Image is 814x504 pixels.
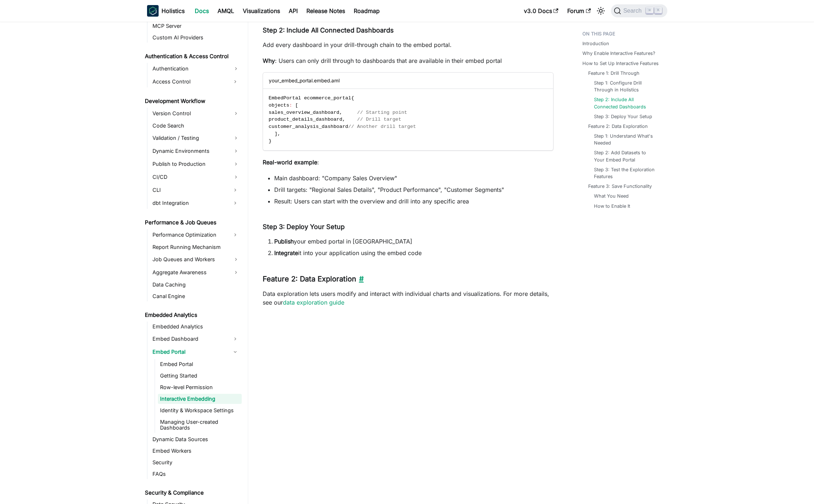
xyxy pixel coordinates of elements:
[150,280,242,290] a: Data Caching
[147,5,159,17] img: Holistics
[594,166,657,180] a: Step 3: Test the Exploration Features
[229,346,242,358] button: Collapse sidebar category 'Embed Portal'
[143,488,242,498] a: Security & Compliance
[190,5,213,17] a: Docs
[150,446,242,456] a: Embed Workers
[150,346,229,358] a: Embed Portal
[150,197,229,209] a: dbt Integration
[594,193,629,199] a: What You Need
[263,56,554,65] p: : Users can only drill through to dashboards that are available in their embed portal
[213,5,238,17] a: AMQL
[229,184,242,196] button: Expand sidebar category 'CLI'
[158,394,242,404] a: Interactive Embedding
[158,371,242,381] a: Getting Started
[150,121,242,131] a: Code Search
[229,197,242,209] button: Expand sidebar category 'dbt Integration'
[150,322,242,332] a: Embedded Analytics
[263,158,554,167] p: :
[269,138,272,144] span: }
[238,5,284,17] a: Visualizations
[357,110,407,115] span: // Starting point
[150,171,242,183] a: CI/CD
[563,5,595,17] a: Forum
[302,5,349,17] a: Release Notes
[229,76,242,87] button: Expand sidebar category 'Access Control'
[594,113,652,120] a: Step 3: Deploy Your Setup
[150,108,242,119] a: Version Control
[150,184,229,196] a: CLI
[150,242,242,252] a: Report Running Mechanism
[150,229,229,241] a: Performance Optimization
[295,103,298,108] span: [
[588,123,648,130] a: Feature 2: Data Exploration
[274,174,554,182] li: Main dashboard: "Company Sales Overview"
[621,8,646,14] span: Search
[274,237,554,246] li: your embed portal in [GEOGRAPHIC_DATA]
[263,275,554,284] h3: Feature 2: Data Exploration
[263,26,554,35] h4: Step 2: Include All Connected Dashboards
[140,22,248,504] nav: Docs sidebar
[150,254,242,265] a: Job Queues and Workers
[595,5,607,17] button: Switch between dark and light mode (currently light mode)
[594,203,630,210] a: How to Enable It
[150,469,242,479] a: FAQs
[339,110,342,115] span: ,
[594,96,657,110] a: Step 2: Include All Connected Dashboards
[582,60,659,67] a: How to Set Up Interactive Features
[158,359,242,369] a: Embed Portal
[611,4,667,17] button: Search (Command+K)
[263,40,554,49] p: Add every dashboard in your drill-through chain to the embed portal.
[594,79,657,93] a: Step 1: Configure Drill Through in Holistics
[274,249,298,257] strong: Integrate
[594,149,657,163] a: Step 2: Add Datasets to Your Embed Portal
[263,314,554,488] iframe: YouTube video player
[143,310,242,320] a: Embedded Analytics
[275,131,277,137] span: ]
[277,131,280,137] span: ,
[150,76,229,87] a: Access Control
[646,7,653,14] kbd: ⌘
[520,5,563,17] a: v3.0 Docs
[274,197,554,206] li: Result: Users can start with the overview and drill into any specific area
[229,333,242,345] button: Expand sidebar category 'Embed Dashboard'
[150,291,242,301] a: Canal Engine
[150,145,242,157] a: Dynamic Environments
[143,51,242,61] a: Authentication & Access Control
[655,7,662,14] kbd: K
[263,289,554,307] p: Data exploration lets users modify and interact with individual charts and visualizations. For mo...
[263,57,275,64] strong: Why
[349,5,384,17] a: Roadmap
[150,267,242,278] a: Aggregate Awareness
[150,33,242,43] a: Custom AI Providers
[150,21,242,31] a: MCP Server
[274,185,554,194] li: Drill targets: "Regional Sales Details", "Product Performance", "Customer Segments"
[143,217,242,228] a: Performance & Job Queues
[161,7,185,15] b: Holistics
[229,229,242,241] button: Expand sidebar category 'Performance Optimization'
[594,133,657,146] a: Step 1: Understand What's Needed
[147,5,185,17] a: HolisticsHolistics
[588,70,639,77] a: Feature 1: Drill Through
[263,223,554,231] h4: Step 3: Deploy Your Setup
[284,5,302,17] a: API
[150,132,242,144] a: Validation / Testing
[269,110,340,115] span: sales_overview_dashboard
[582,40,609,47] a: Introduction
[582,50,655,57] a: Why Enable Interactive Features?
[351,95,354,101] span: {
[143,96,242,106] a: Development Workflow
[274,238,294,245] strong: Publish
[150,434,242,444] a: Dynamic Data Sources
[263,73,553,89] div: your_embed_portal.embed.aml
[342,117,345,122] span: ,
[348,124,416,129] span: // Another drill target
[269,124,348,129] span: customer_analysis_dashboard
[289,103,292,108] span: :
[269,103,289,108] span: objects
[158,405,242,415] a: Identity & Workspace Settings
[150,333,229,345] a: Embed Dashboard
[588,183,652,190] a: Feature 3: Save Functionality
[357,117,401,122] span: // Drill target
[150,457,242,468] a: Security
[150,63,242,74] a: Authentication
